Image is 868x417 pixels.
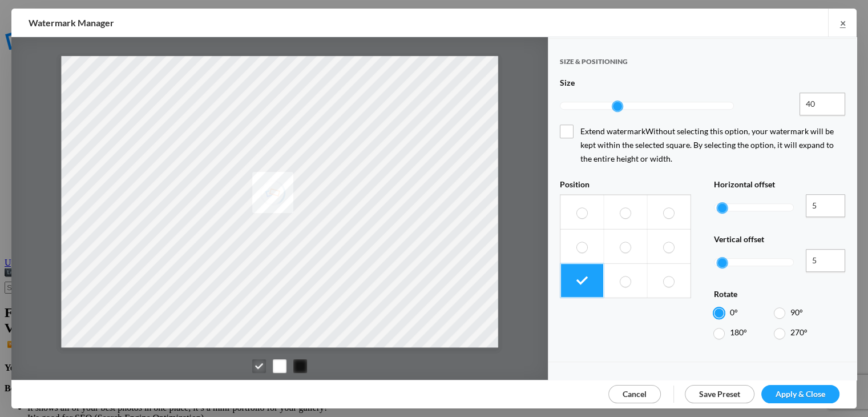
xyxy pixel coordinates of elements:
[608,385,661,403] a: Cancel
[560,125,845,166] span: Extend watermark
[580,126,834,163] span: Without selecting this option, your watermark will be kept within the selected square. By selecti...
[560,179,590,194] span: Position
[714,289,737,304] span: Rotate
[623,389,647,399] span: Cancel
[29,9,552,37] h2: Watermark Manager
[685,385,754,403] a: Save Preset
[790,327,808,337] span: 270°
[714,234,764,249] span: Vertical offset
[776,389,825,399] span: Apply & Close
[730,327,747,337] span: 180°
[730,307,738,317] span: 0°
[560,57,628,76] span: SIZE & POSITIONING
[828,9,857,37] a: ×
[761,385,839,403] a: Apply & Close
[560,78,575,93] span: Size
[699,389,740,399] span: Save Preset
[790,307,803,317] span: 90°
[714,179,775,194] span: Horizontal offset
